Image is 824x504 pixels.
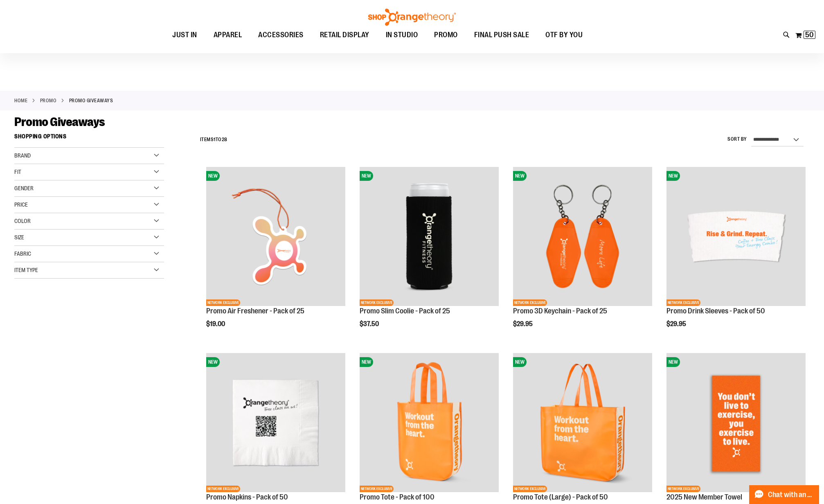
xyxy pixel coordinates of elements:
[360,493,435,501] a: Promo Tote - Pack of 100
[666,493,742,501] a: 2025 New Member Towel
[200,133,227,146] h2: Items to
[206,353,345,493] a: Promo Napkins - Pack of 50NEWNETWORK EXCLUSIVE
[14,115,105,129] span: Promo Giveaways
[360,357,373,367] span: NEW
[666,299,700,306] span: NETWORK EXCLUSIVE
[513,357,527,367] span: NEW
[258,26,304,44] span: ACCESSORIES
[360,299,394,306] span: NETWORK EXCLUSIVE
[172,26,197,44] span: JUST IN
[14,169,21,175] span: Fit
[206,486,240,492] span: NETWORK EXCLUSIVE
[14,185,34,191] span: Gender
[474,26,529,44] span: FINAL PUSH SALE
[513,167,652,306] img: Promo 3D Keychain - Pack of 25
[214,137,216,142] span: 1
[513,353,652,493] a: Promo Tote (Large) - Pack of 50NEWNETWORK EXCLUSIVE
[206,353,345,492] img: Promo Napkins - Pack of 50
[513,320,534,328] span: $29.95
[320,26,369,44] span: RETAIL DISPLAY
[666,307,765,315] a: Promo Drink Sleeves - Pack of 50
[222,137,227,142] span: 28
[545,26,583,44] span: OTF BY YOU
[214,26,242,44] span: APPAREL
[386,26,418,44] span: IN STUDIO
[206,357,220,367] span: NEW
[206,167,345,306] img: Promo Air Freshener - Pack of 25
[14,129,164,148] strong: Shopping Options
[666,171,680,181] span: NEW
[666,353,806,493] a: OTF 2025 New Member TowelNEWNETWORK EXCLUSIVE
[360,486,394,492] span: NETWORK EXCLUSIVE
[14,234,24,241] span: Size
[666,320,687,328] span: $29.95
[666,357,680,367] span: NEW
[14,218,31,224] span: Color
[360,353,499,493] a: Promo Tote - Pack of 100NEWNETWORK EXCLUSIVE
[513,493,608,501] a: Promo Tote (Large) - Pack of 50
[727,136,747,143] label: Sort By
[14,201,28,208] span: Price
[69,97,113,104] strong: Promo Giveaways
[206,171,220,181] span: NEW
[513,307,607,315] a: Promo 3D Keychain - Pack of 25
[206,307,304,315] a: Promo Air Freshener - Pack of 25
[206,320,226,328] span: $19.00
[666,353,806,492] img: OTF 2025 New Member Towel
[513,299,547,306] span: NETWORK EXCLUSIVE
[360,307,450,315] a: Promo Slim Coolie - Pack of 25
[206,299,240,306] span: NETWORK EXCLUSIVE
[666,167,806,306] img: Promo Drink Sleeves - Pack of 50
[360,353,499,492] img: Promo Tote - Pack of 100
[356,163,503,349] div: product
[360,167,499,307] a: Promo Slim Coolie - Pack of 25NEWNETWORK EXCLUSIVE
[513,353,652,492] img: Promo Tote (Large) - Pack of 50
[666,167,806,307] a: Promo Drink Sleeves - Pack of 50NEWNETWORK EXCLUSIVE
[367,9,457,26] img: Shop Orangetheory
[768,491,814,499] span: Chat with an Expert
[662,163,810,349] div: product
[666,486,700,492] span: NETWORK EXCLUSIVE
[14,97,27,104] a: Home
[206,493,288,501] a: Promo Napkins - Pack of 50
[513,167,652,307] a: Promo 3D Keychain - Pack of 25NEWNETWORK EXCLUSIVE
[360,171,373,181] span: NEW
[206,167,345,307] a: Promo Air Freshener - Pack of 25NEWNETWORK EXCLUSIVE
[360,320,380,328] span: $37.50
[805,31,814,39] span: 50
[14,267,38,273] span: Item Type
[14,152,31,159] span: Brand
[509,163,656,349] div: product
[360,167,499,306] img: Promo Slim Coolie - Pack of 25
[513,486,547,492] span: NETWORK EXCLUSIVE
[749,485,819,504] button: Chat with an Expert
[513,171,527,181] span: NEW
[14,250,31,257] span: Fabric
[202,163,349,349] div: product
[434,26,458,44] span: PROMO
[40,97,57,104] a: PROMO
